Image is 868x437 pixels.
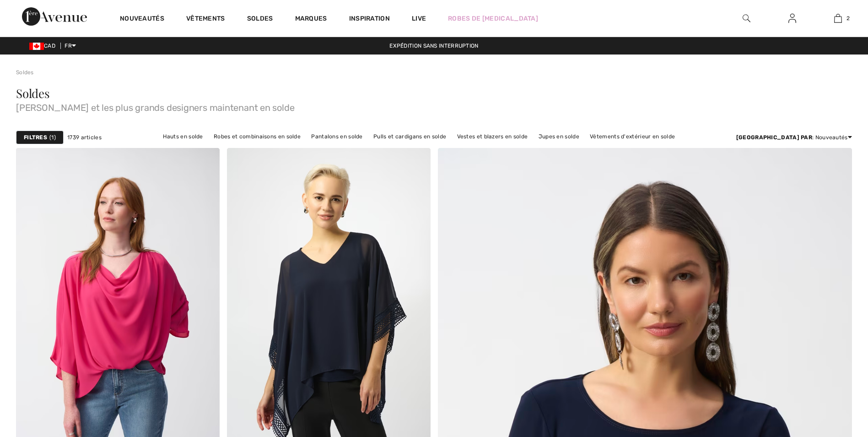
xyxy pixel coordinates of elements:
span: CAD [29,43,59,49]
a: Vêtements d'extérieur en solde [585,131,679,142]
span: FR [65,43,76,49]
span: [PERSON_NAME] et les plus grands designers maintenant en solde [16,99,852,112]
a: Vestes et blazers en solde [453,131,533,142]
a: Pulls et cardigans en solde [369,131,451,142]
a: Vêtements [186,15,225,24]
span: Soldes [16,85,50,101]
img: Mon panier [834,13,842,24]
span: 1739 articles [67,133,102,142]
a: Marques [295,15,327,24]
a: Soldes [247,15,273,24]
img: recherche [743,13,750,24]
a: Jupes en solde [534,131,584,142]
a: Robes et combinaisons en solde [209,131,305,142]
span: 1 [49,133,56,142]
img: 1ère Avenue [22,7,87,26]
img: Mes infos [788,13,796,24]
a: Se connecter [781,13,803,24]
a: Robes de [MEDICAL_DATA] [448,14,538,23]
a: 2 [815,13,860,24]
div: : Nouveautés [736,133,852,142]
strong: Filtres [24,133,47,142]
img: Canadian Dollar [29,43,44,50]
a: Live [412,14,426,23]
a: Soldes [16,69,34,76]
strong: [GEOGRAPHIC_DATA] par [736,134,812,141]
span: 2 [846,14,850,22]
a: Nouveautés [120,15,164,24]
a: Hauts en solde [158,131,208,142]
span: Inspiration [349,15,390,24]
a: Pantalons en solde [307,131,367,142]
